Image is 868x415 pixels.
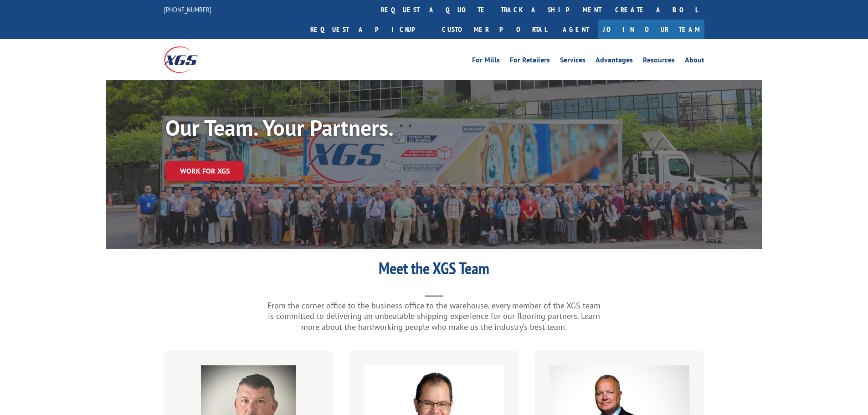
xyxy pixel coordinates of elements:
[510,56,550,67] a: For Retailers
[598,20,704,39] a: Join Our Team
[554,20,598,39] a: Agent
[435,20,554,39] a: Customer Portal
[560,56,586,67] a: Services
[596,56,633,67] a: Advantages
[252,300,616,333] p: From the corner office to the business office to the warehouse, every member of the XGS team is c...
[165,117,439,143] h1: Our Team. Your Partners.
[685,56,704,67] a: About
[252,260,616,281] h1: Meet the XGS Team
[165,161,244,181] a: Work for XGS
[303,20,435,39] a: Request a pickup
[164,5,211,14] a: [PHONE_NUMBER]
[643,56,675,67] a: Resources
[472,56,500,67] a: For Mills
